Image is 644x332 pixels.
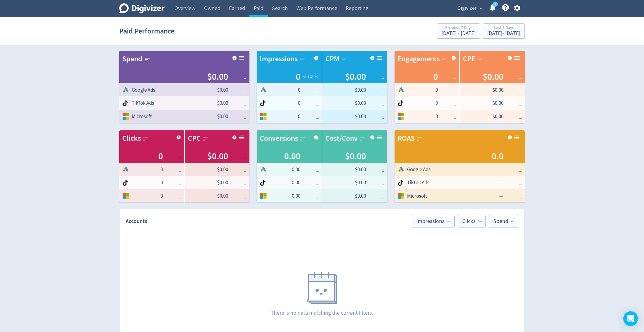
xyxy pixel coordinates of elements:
[316,87,319,93] span: _
[519,100,522,107] span: _
[204,113,228,120] span: $0.00
[493,166,503,173] span: —
[158,150,163,163] span: 0
[244,100,246,107] span: _
[244,113,246,120] span: _
[244,87,246,93] span: _
[179,153,181,159] span: _
[207,70,228,83] span: $0.00
[492,150,503,163] span: 0.0
[244,73,246,80] span: _
[294,113,300,120] span: 0
[338,113,366,120] span: $0.00
[382,100,384,107] span: _
[316,113,319,120] span: _
[156,166,163,173] span: 0
[493,192,503,200] span: —
[338,100,366,107] span: $0.00
[244,166,246,173] span: _
[316,179,319,186] span: _
[316,100,319,107] span: _
[495,2,496,6] text: 5
[475,87,503,94] span: $0.00
[463,54,475,64] div: CPE
[382,179,384,186] span: _
[458,215,486,228] button: Clicks
[483,23,525,39] button: Last 7 Days[DATE]- [DATE]
[407,166,431,173] span: Google Ads
[200,179,228,186] span: $0.00
[454,87,456,93] span: _
[493,179,503,186] span: —
[412,215,455,228] button: Impressions
[122,133,141,144] div: Clicks
[462,219,481,224] span: Clicks
[204,100,228,107] span: $0.00
[188,133,201,144] div: CPC
[179,193,181,200] span: _
[407,192,427,200] span: Microsoft
[442,26,476,31] div: Previous 7 Days
[519,73,522,80] span: _
[283,192,300,200] span: 0.00
[382,166,384,173] span: _
[442,31,476,36] div: [DATE] - [DATE]
[489,215,518,228] button: Spend
[382,87,384,93] span: _
[271,309,373,317] p: There is no data matching the current filters.
[483,70,503,83] span: $0.00
[132,100,154,107] span: TikTok Ads
[316,153,319,159] span: _
[416,219,450,224] span: Impressions
[454,113,456,120] span: _
[179,179,181,186] span: _
[283,166,300,173] span: 0.00
[294,87,300,94] span: 0
[519,113,522,120] span: _
[132,113,152,120] span: Microsoft
[126,217,409,225] h2: Accounts
[431,100,438,107] span: 0
[338,87,366,94] span: $0.00
[338,166,366,173] span: $0.00
[407,179,429,186] span: TikTok Ads
[519,179,522,186] span: _
[204,87,228,94] span: $0.00
[431,87,438,94] span: 0
[382,73,384,80] span: _
[519,153,522,159] span: _
[457,3,477,13] span: Digivizer
[345,70,366,83] span: $0.00
[345,150,366,163] span: $0.00
[294,100,300,107] span: 0
[398,54,440,64] div: Engagements
[454,73,456,80] span: _
[519,193,522,200] span: _
[455,3,484,13] button: Digivizer
[200,192,228,200] span: $0.00
[433,70,438,83] span: 0
[119,21,174,41] h1: Paid Performance
[207,150,228,163] span: $0.00
[283,179,300,186] span: 0.00
[296,70,300,83] span: 0
[325,54,339,64] div: CPM
[200,166,228,173] span: $0.00
[156,192,163,200] span: 0
[260,133,298,144] div: Conversions
[382,113,384,120] span: _
[487,26,520,31] div: Last 7 Days
[493,2,498,7] a: 5
[475,113,503,120] span: $0.00
[307,73,319,80] span: 100 %
[519,166,522,173] span: _
[623,311,638,326] div: Open Intercom Messenger
[493,219,514,224] span: Spend
[431,113,438,120] span: 0
[132,87,155,94] span: Google Ads
[244,179,246,186] span: _
[316,166,319,173] span: _
[338,192,366,200] span: $0.00
[475,100,503,107] span: $0.00
[260,54,298,64] div: Impressions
